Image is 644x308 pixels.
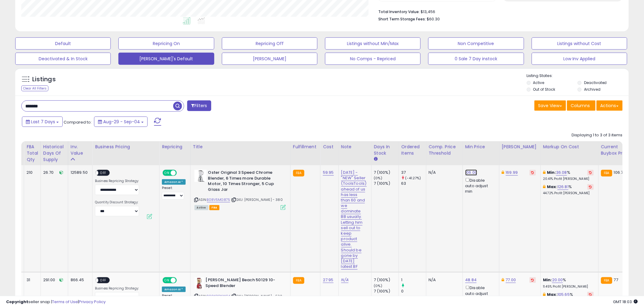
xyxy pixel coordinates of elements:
[543,285,594,289] p: 11.45% Profit [PERSON_NAME]
[193,144,288,150] div: Title
[601,277,612,284] small: FBA
[543,277,552,283] b: Min:
[95,200,139,205] label: Quantity Discount Strategy:
[506,170,518,176] a: 169.99
[98,278,108,283] span: OFF
[401,289,426,294] div: 0
[98,170,108,176] span: OFF
[427,16,440,22] span: $60.30
[71,144,90,156] div: Inv. value
[543,277,594,289] div: %
[597,100,623,111] button: Actions
[194,170,286,209] div: ASIN:
[572,132,623,138] div: Displaying 1 to 3 of 3 items
[613,299,638,305] span: 2025-09-12 18:03 GMT
[209,205,220,210] span: FBA
[547,184,558,190] b: Max:
[378,16,426,22] b: Short Term Storage Fees:
[118,53,214,65] button: [PERSON_NAME]'s Default
[401,181,426,186] div: 63
[584,87,600,92] label: Archived
[378,9,420,14] b: Total Inventory Value:
[222,53,317,65] button: [PERSON_NAME]
[429,277,458,283] div: N/A
[567,100,596,111] button: Columns
[323,277,334,283] a: 27.95
[293,277,304,284] small: FBA
[43,277,63,283] div: 291.00
[558,184,569,190] a: 126.81
[6,299,106,305] div: seller snap | |
[43,170,63,175] div: 26.70
[162,287,186,292] div: Amazon AI *
[71,170,88,175] div: 12589.50
[95,286,139,291] label: Business Repricing Strategy:
[465,170,478,176] a: 106.00
[401,277,426,283] div: 1
[465,144,497,150] div: Min Price
[532,53,627,65] button: Low Inv Applied
[341,144,369,150] div: Note
[15,37,111,50] button: Default
[162,179,186,185] div: Amazon AI *
[71,277,88,283] div: 866.45
[614,277,618,283] span: 77
[26,170,36,175] div: 210
[293,170,304,177] small: FBA
[194,277,204,289] img: 41u84LkBb7L._SL40_.jpg
[547,170,556,175] b: Min:
[31,119,55,125] span: Last 7 Days
[374,289,399,294] div: 7 (100%)
[374,156,378,162] small: Days In Stock.
[95,144,157,150] div: Business Pricing
[94,117,148,127] button: Aug-29 - Sep-04
[162,186,186,200] div: Preset:
[552,277,563,283] a: 20.00
[601,144,632,156] div: Current Buybox Price
[341,170,367,270] a: [DATE] - "NEW" Seller (ToolsTools) ahead of us has less than 60 and we dominate BB usually. Letti...
[429,170,458,175] div: N/A
[527,73,629,79] p: Listing States:
[584,80,607,85] label: Deactivated
[323,144,336,150] div: Cost
[614,170,626,175] span: 106.72
[465,285,495,302] div: Disable auto adjust min
[163,170,171,176] span: ON
[374,181,399,186] div: 7 (100%)
[506,277,516,283] a: 77.00
[194,170,207,182] img: 41Am12POKOL._SL40_.jpg
[541,141,598,165] th: The percentage added to the cost of goods (COGS) that forms the calculator for Min & Max prices.
[64,119,92,125] span: Compared to:
[465,277,477,283] a: 48.84
[533,87,555,92] label: Out of Stock
[401,170,426,175] div: 37
[341,277,348,283] a: N/A
[176,278,186,283] span: OFF
[325,53,421,65] button: No Comps - Repriced
[194,205,208,210] span: All listings currently available for purchase on Amazon
[22,117,63,127] button: Last 7 Days
[601,170,612,177] small: FBA
[543,177,594,181] p: 20.41% Profit [PERSON_NAME]
[428,37,524,50] button: Non Competitive
[374,144,396,156] div: Days In Stock
[15,53,111,65] button: Deactivated & In Stock
[187,100,211,111] button: Filters
[163,278,171,283] span: ON
[534,100,566,111] button: Save View
[162,144,188,150] div: Repricing
[556,170,567,176] a: 36.08
[32,75,56,84] h5: Listings
[95,179,139,183] label: Business Repricing Strategy:
[103,119,140,125] span: Aug-29 - Sep-04
[401,144,424,156] div: Ordered Items
[533,80,544,85] label: Active
[429,144,460,156] div: Comp. Price Threshold
[571,103,590,109] span: Columns
[543,170,594,181] div: %
[176,170,186,176] span: OFF
[543,184,594,195] div: %
[405,176,421,180] small: (-41.27%)
[532,37,627,50] button: Listings without Cost
[206,277,280,290] b: [PERSON_NAME] Beach 50129 10-Speed Blender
